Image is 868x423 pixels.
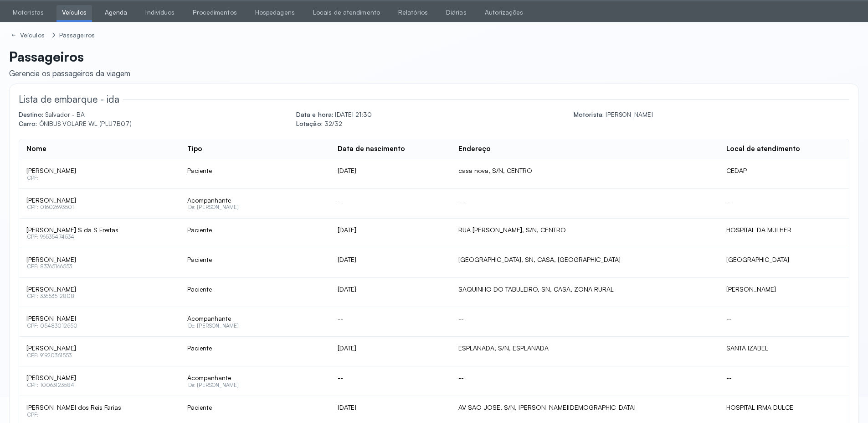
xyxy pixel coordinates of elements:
a: Autorizações [479,5,529,20]
td: -- [451,366,719,396]
td: CEDAP [719,159,849,189]
td: HOSPITAL DA MULHER [719,219,849,248]
div: Veículos [20,31,46,39]
span: Destino: [19,111,43,119]
a: Veículos [56,5,92,20]
span: [PERSON_NAME] [26,314,173,323]
td: -- [451,307,719,337]
td: [DATE] [330,219,451,248]
td: Paciente [180,159,331,189]
td: casa nova, S/N, CENTRO [451,159,719,189]
a: Veículos [9,30,48,41]
div: Endereço [458,145,491,153]
span: [PERSON_NAME] S da S Freitas [26,226,173,234]
td: -- [330,189,451,219]
td: Paciente [180,248,331,278]
span: Motorista: [574,111,604,119]
a: Agenda [99,5,133,20]
span: [PERSON_NAME] [26,167,173,175]
span: Salvador - BA [45,111,85,119]
legend: CPF: 33653512808 [26,293,173,299]
div: Local de atendimento [726,145,800,153]
legend: CPF: 01602693501 [26,204,173,210]
div: Gerencie os passageiros da viagem [9,68,130,78]
td: [GEOGRAPHIC_DATA] [719,248,849,278]
td: [DATE] [330,248,451,278]
td: RUA [PERSON_NAME], S/N, CENTRO [451,219,719,248]
td: -- [330,307,451,337]
td: SAQUINHO DO TABULEIRO, SN, CASA, ZONA RURAL [451,278,719,308]
span: Acompanhante [187,314,324,323]
div: Nome [26,145,46,153]
td: [GEOGRAPHIC_DATA], SN, CASA, [GEOGRAPHIC_DATA] [451,248,719,278]
td: -- [719,307,849,337]
legend: De: [PERSON_NAME] [187,204,324,210]
div: Tipo [187,145,202,153]
legend: CPF: [26,412,173,418]
td: -- [451,189,719,219]
legend: CPF: 05483012550 [26,323,173,329]
td: Paciente [180,337,331,366]
a: Procedimentos [187,5,242,20]
legend: De: [PERSON_NAME] [187,323,324,329]
a: Locais de atendimento [308,5,385,20]
td: -- [330,366,451,396]
legend: De: [PERSON_NAME] [187,382,324,388]
a: Hospedagens [250,5,300,20]
span: Data e hora: [296,111,333,119]
span: Lotação: [296,120,323,128]
span: Acompanhante [187,374,324,382]
td: Paciente [180,278,331,308]
span: [DATE] 21:30 [335,111,372,119]
p: Passageiros [9,48,130,65]
td: -- [719,189,849,219]
span: [PERSON_NAME] dos Reis Farias [26,403,173,412]
span: [PERSON_NAME] [26,285,173,293]
div: Data de nascimento [338,145,405,153]
td: [DATE] [330,159,451,189]
td: ESPLANADA, S/N, ESPLANADA [451,337,719,366]
span: 32/32 [324,120,343,128]
span: [PERSON_NAME] [606,111,653,119]
span: Carro: [19,120,37,128]
span: [PERSON_NAME] [26,196,173,204]
span: Acompanhante [187,196,324,204]
legend: CPF: 10063123584 [26,382,173,388]
td: SANTA IZABEL [719,337,849,366]
td: -- [719,366,849,396]
td: [DATE] [330,337,451,366]
span: [PERSON_NAME] [26,374,173,382]
legend: CPF: 96535474534 [26,234,173,240]
span: ÔNIBUS VOLARE WL (PLU7B07) [39,120,132,128]
a: Indivíduos [140,5,180,20]
span: [PERSON_NAME] [26,344,173,352]
td: [DATE] [330,278,451,308]
td: [PERSON_NAME] [719,278,849,308]
span: [PERSON_NAME] [26,256,173,264]
a: Relatórios [393,5,433,20]
legend: CPF: 91920361553 [26,352,173,359]
a: Motoristas [7,5,49,20]
td: Paciente [180,219,331,248]
a: Passageiros [57,30,97,41]
a: Diárias [441,5,472,20]
legend: CPF: [26,175,173,181]
div: Passageiros [59,31,95,39]
h5: Lista de embarque - ida [19,93,119,105]
legend: CPF: 83765166553 [26,263,173,270]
